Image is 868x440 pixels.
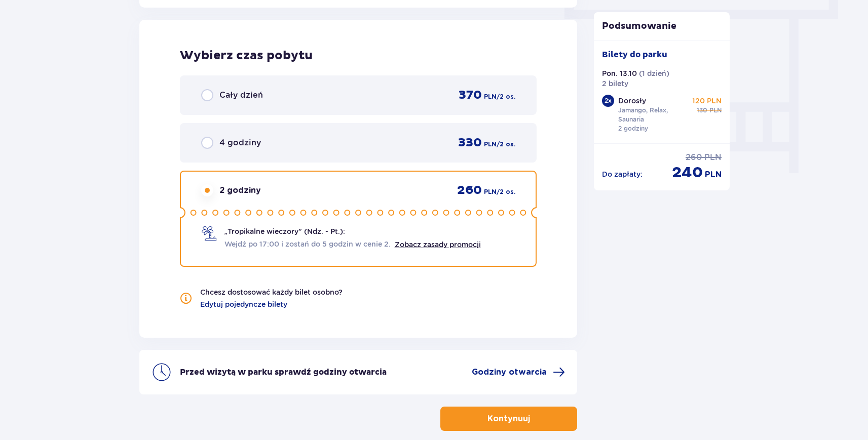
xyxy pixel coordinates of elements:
[484,92,497,101] span: PLN
[602,68,637,78] p: Pon. 13.10
[686,152,702,163] span: 260
[602,95,614,107] div: 2 x
[697,106,707,115] span: 130
[618,124,648,133] p: 2 godziny
[618,96,646,106] p: Dorosły
[705,169,722,180] span: PLN
[709,106,722,115] span: PLN
[219,90,263,101] span: Cały dzień
[458,135,482,150] span: 330
[497,140,515,149] span: / 2 os.
[459,88,482,103] span: 370
[224,239,391,249] span: Wejdź po 17:00 i zostań do 5 godzin w cenie 2.
[440,407,577,431] button: Kontynuuj
[180,367,387,378] p: Przed wizytą w parku sprawdź godziny otwarcia
[395,241,481,249] a: Zobacz zasady promocji
[487,413,530,424] p: Kontynuuj
[200,287,343,297] p: Chcesz dostosować każdy bilet osobno?
[180,48,537,63] h2: Wybierz czas pobytu
[484,140,497,149] span: PLN
[618,106,688,124] p: Jamango, Relax, Saunaria
[457,183,482,198] span: 260
[472,366,565,378] a: Godziny otwarcia
[472,367,547,378] span: Godziny otwarcia
[497,92,515,101] span: / 2 os.
[200,299,287,309] a: Edytuj pojedyncze bilety
[219,137,261,148] span: 4 godziny
[219,185,261,196] span: 2 godziny
[602,49,667,60] p: Bilety do parku
[639,68,669,78] p: ( 1 dzień )
[484,187,497,196] span: PLN
[594,20,730,32] p: Podsumowanie
[602,169,643,179] p: Do zapłaty :
[692,96,722,106] p: 120 PLN
[602,78,628,89] p: 2 bilety
[224,226,345,236] span: „Tropikalne wieczory" (Ndz. - Pt.):
[672,163,703,182] span: 240
[704,152,722,163] span: PLN
[497,187,515,196] span: / 2 os.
